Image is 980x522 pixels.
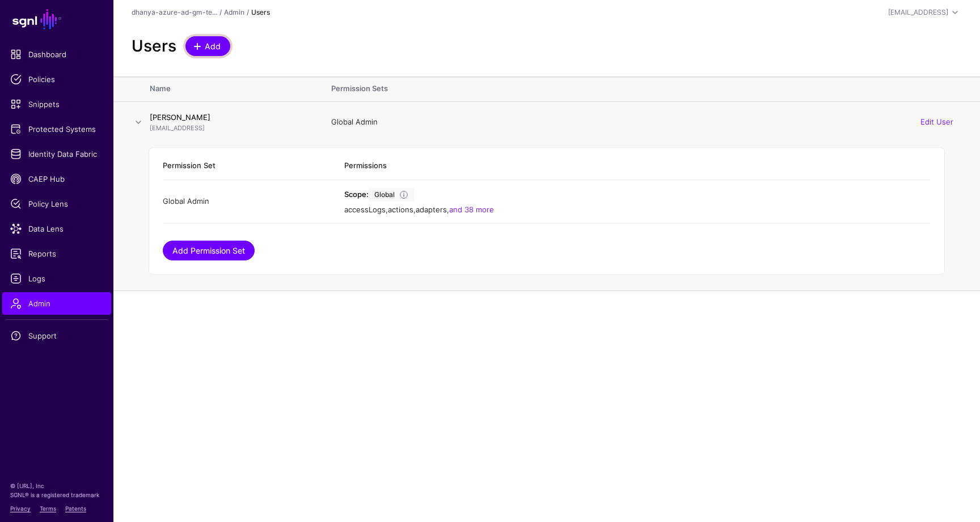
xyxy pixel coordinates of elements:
span: accessLogs [344,205,386,214]
div: / [244,7,251,18]
a: Patents [65,505,86,512]
span: Reports [10,248,103,259]
a: Reports [2,242,111,265]
span: adapters [416,205,447,214]
p: SGNL® is a registered trademark [10,490,103,499]
a: Data Lens [2,217,111,240]
div: [EMAIL_ADDRESS] [888,7,948,18]
td: Global Admin [163,179,333,224]
strong: Scope: [344,190,369,199]
a: Identity Data Fabric [2,143,111,165]
span: Dashboard [10,49,103,60]
h2: Users [132,37,176,56]
a: Add Permission Set [163,241,255,260]
span: Add [204,40,222,52]
th: Name [150,76,320,101]
span: Logs [10,273,103,284]
span: Data Lens [10,223,103,234]
a: Edit User [920,117,953,126]
h4: [PERSON_NAME] [150,112,309,122]
a: Admin [2,292,111,315]
span: Policies [10,74,103,85]
div: Global Admin [331,117,962,128]
th: Permissions [333,152,931,179]
th: Permission Sets [320,76,980,101]
a: Protected Systems [2,118,111,140]
span: Snippets [10,99,103,110]
a: Dashboard [2,43,111,66]
a: Policy Lens [2,192,111,215]
a: Admin [224,8,244,16]
p: [EMAIL_ADDRESS] [150,123,309,133]
div: , , , [344,204,931,216]
div: / [217,7,224,18]
a: dhanya-azure-ad-gm-te... [132,8,217,16]
span: Admin [10,298,103,309]
span: Protected Systems [10,123,103,135]
span: Policy Lens [10,198,103,209]
a: Terms [40,505,56,512]
a: and 38 more [449,205,494,214]
a: Logs [2,267,111,290]
th: Permission Set [163,152,333,179]
strong: Users [251,8,270,16]
span: Identity Data Fabric [10,148,103,160]
span: actions [388,205,413,214]
a: Add [185,36,230,56]
a: SGNL [7,7,107,32]
a: Snippets [2,93,111,115]
a: Policies [2,68,111,91]
span: CAEP Hub [10,173,103,185]
a: CAEP Hub [2,168,111,190]
span: Support [10,330,103,341]
div: Global [374,190,395,200]
p: © [URL], Inc [10,481,103,490]
a: Privacy [10,505,31,512]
